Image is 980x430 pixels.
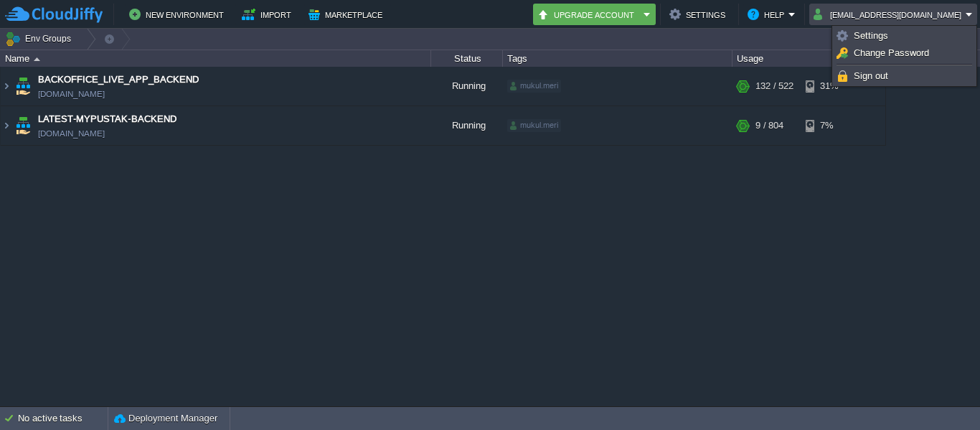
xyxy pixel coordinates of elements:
[748,6,788,23] button: Help
[38,73,199,87] a: BACKOFFICE_LIVE_APP_BACKEND
[834,68,974,84] a: Sign out
[507,80,561,93] div: mukul.meri
[854,30,888,41] span: Settings
[1,67,12,106] img: AMDAwAAAACH5BAEAAAAALAAAAAABAAEAAAICRAEAOw==
[308,6,387,23] button: Marketplace
[34,57,40,61] img: AMDAwAAAACH5BAEAAAAALAAAAAABAAEAAAICRAEAOw==
[1,50,430,67] div: Name
[5,6,103,24] img: CloudJiffy
[5,29,76,49] button: Env Groups
[504,50,732,67] div: Tags
[733,50,885,67] div: Usage
[537,6,639,23] button: Upgrade Account
[1,106,12,145] img: AMDAwAAAACH5BAEAAAAALAAAAAABAAEAAAICRAEAOw==
[432,50,502,67] div: Status
[18,407,108,430] div: No active tasks
[114,411,217,426] button: Deployment Manager
[806,106,852,145] div: 7%
[431,67,503,106] div: Running
[854,70,888,81] span: Sign out
[834,28,974,44] a: Settings
[242,6,296,23] button: Import
[13,106,33,145] img: AMDAwAAAACH5BAEAAAAALAAAAAABAAEAAAICRAEAOw==
[806,67,852,106] div: 31%
[669,6,730,23] button: Settings
[814,6,966,23] button: [EMAIL_ADDRESS][DOMAIN_NAME]
[38,112,176,126] a: LATEST-MYPUSTAK-BACKEND
[755,106,783,145] div: 9 / 804
[13,67,33,106] img: AMDAwAAAACH5BAEAAAAALAAAAAABAAEAAAICRAEAOw==
[507,119,561,132] div: mukul.meri
[129,6,228,23] button: New Environment
[854,47,929,58] span: Change Password
[38,126,105,141] a: [DOMAIN_NAME]
[755,67,793,106] div: 132 / 522
[834,45,974,61] a: Change Password
[431,106,503,145] div: Running
[38,87,105,101] a: [DOMAIN_NAME]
